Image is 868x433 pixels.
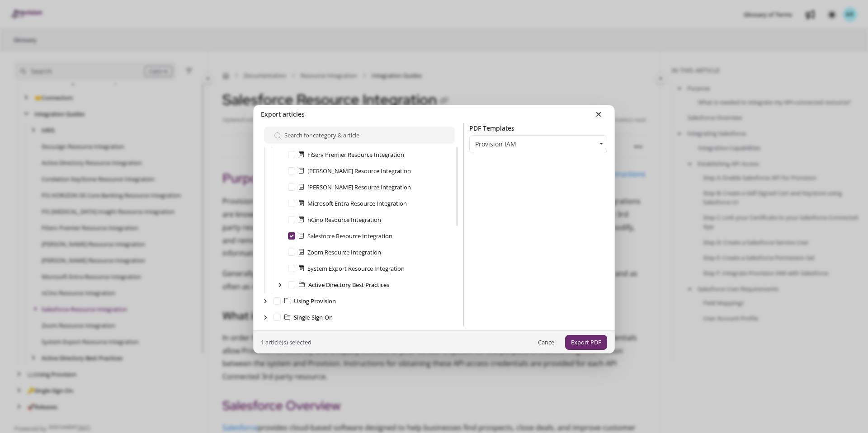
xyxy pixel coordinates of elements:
input: Search for category & article [264,126,455,144]
div: PDF Templates [469,123,607,133]
div: arrow [275,281,284,290]
label: nCino Resource Integration [307,215,381,224]
label: [PERSON_NAME] Resource Integration [307,183,411,192]
span: Export articles [261,109,305,119]
button: Export PDF [565,335,607,350]
label: Single-Sign-On [294,313,333,322]
label: FiServ Premier Resource Integration [307,150,404,159]
label: Salesforce Resource Integration [307,231,392,240]
label: Using Provision [294,297,336,306]
label: [PERSON_NAME] Resource Integration [307,166,411,175]
div: arrow [261,297,270,306]
div: 1 article(s) selected [261,338,311,347]
label: Zoom Resource Integration [307,248,381,257]
label: Active Directory Best Practices [308,280,389,289]
button: Cancel [532,335,561,350]
label: Microsoft Entra Resource Integration [307,199,407,208]
div: arrow [261,314,270,322]
button: Provision IAM [469,135,607,153]
label: System Export Resource Integration [307,264,405,273]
